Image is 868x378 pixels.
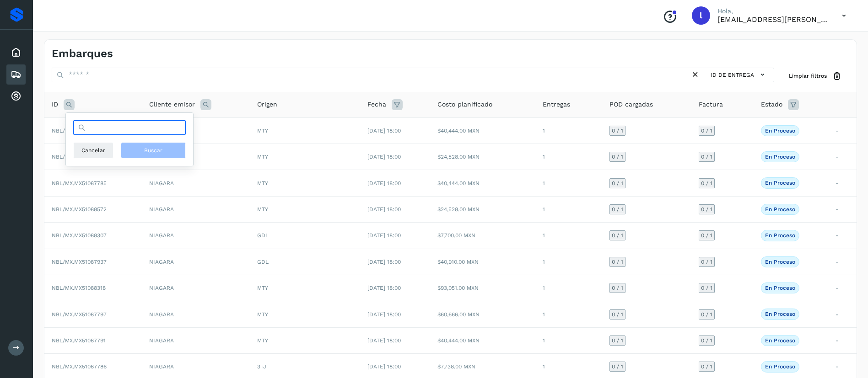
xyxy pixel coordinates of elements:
td: - [828,144,857,170]
td: 1 [535,144,602,170]
p: En proceso [765,259,795,265]
td: NIAGARA [142,249,250,275]
span: [DATE] 18:00 [367,180,401,186]
td: NIAGARA [142,196,250,222]
span: [DATE] 18:00 [367,259,401,265]
button: Limpiar filtros [782,68,849,85]
td: NIAGARA [142,275,250,301]
span: 0 / 1 [701,259,712,265]
span: 0 / 1 [701,181,712,186]
td: - [828,327,857,353]
td: - [828,170,857,196]
p: En proceso [765,180,795,186]
div: Cuentas por cobrar [6,86,26,106]
span: [DATE] 18:00 [367,206,401,213]
span: ID de entrega [711,71,754,79]
div: Inicio [6,43,26,63]
button: ID de entrega [708,68,770,81]
span: [DATE] 18:00 [367,128,401,134]
span: GDL [257,232,269,239]
td: - [828,117,857,144]
span: Fecha [367,100,386,109]
span: Limpiar filtros [789,72,827,80]
span: GDL [257,259,269,265]
td: - [828,301,857,327]
td: NIAGARA [142,327,250,353]
td: 1 [535,196,602,222]
span: 0 / 1 [612,364,623,369]
td: 1 [535,301,602,327]
td: - [828,223,857,249]
h4: Embarques [52,47,113,60]
span: 0 / 1 [612,233,623,238]
span: [DATE] 18:00 [367,337,401,344]
td: - [828,275,857,301]
span: NBL/MX.MX51087797 [52,311,107,318]
span: 0 / 1 [612,285,623,291]
span: Estado [761,100,782,109]
td: 1 [535,117,602,144]
span: 0 / 1 [612,207,623,212]
span: 0 / 1 [612,128,623,133]
span: [DATE] 18:00 [367,154,401,160]
p: En proceso [765,363,795,370]
span: 0 / 1 [612,312,623,317]
p: En proceso [765,232,795,239]
span: NBL/MX.MX51087786 [52,363,107,370]
span: Cliente emisor [149,100,195,109]
p: En proceso [765,337,795,344]
span: Factura [699,100,723,109]
td: - [828,249,857,275]
span: Entregas [543,100,570,109]
span: MTY [257,154,268,160]
span: 0 / 1 [701,312,712,317]
td: $40,444.00 MXN [430,170,535,196]
span: Costo planificado [437,100,492,109]
span: NBL/MX.MX51088572 [52,206,107,213]
td: NIAGARA [142,170,250,196]
td: $60,666.00 MXN [430,301,535,327]
span: MTY [257,180,268,186]
div: Embarques [6,64,26,85]
td: NIAGARA [142,223,250,249]
span: 0 / 1 [701,154,712,160]
td: NIAGARA [142,117,250,144]
td: 1 [535,327,602,353]
span: 0 / 1 [612,259,623,265]
span: NBL/MX.MX51088570 [52,154,107,160]
td: $7,700.00 MXN [430,223,535,249]
span: 0 / 1 [701,128,712,133]
td: $93,051.00 MXN [430,275,535,301]
td: $24,528.00 MXN [430,196,535,222]
span: [DATE] 18:00 [367,285,401,291]
span: 0 / 1 [612,154,623,160]
span: 0 / 1 [701,338,712,343]
span: NBL/MX.MX51087785 [52,180,107,186]
span: Origen [257,100,277,109]
p: En proceso [765,154,795,160]
p: En proceso [765,285,795,291]
p: En proceso [765,311,795,317]
td: NIAGARA [142,144,250,170]
p: En proceso [765,206,795,213]
span: NBL/MX.MX51088307 [52,232,107,239]
span: [DATE] 18:00 [367,232,401,239]
span: MTY [257,128,268,134]
td: - [828,196,857,222]
span: NBL/MX.MX51087937 [52,259,107,265]
td: $24,528.00 MXN [430,144,535,170]
td: $40,444.00 MXN [430,117,535,144]
span: 0 / 1 [612,338,623,343]
span: NBL/MX.MX51088243 [52,128,107,134]
span: MTY [257,285,268,291]
p: Hola, [717,7,827,15]
span: NBL/MX.MX51087791 [52,337,106,344]
span: MTY [257,337,268,344]
span: 0 / 1 [701,285,712,291]
span: 0 / 1 [612,181,623,186]
span: 0 / 1 [701,364,712,369]
span: 0 / 1 [701,233,712,238]
span: MTY [257,311,268,318]
span: 3TJ [257,363,266,370]
td: $40,444.00 MXN [430,327,535,353]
